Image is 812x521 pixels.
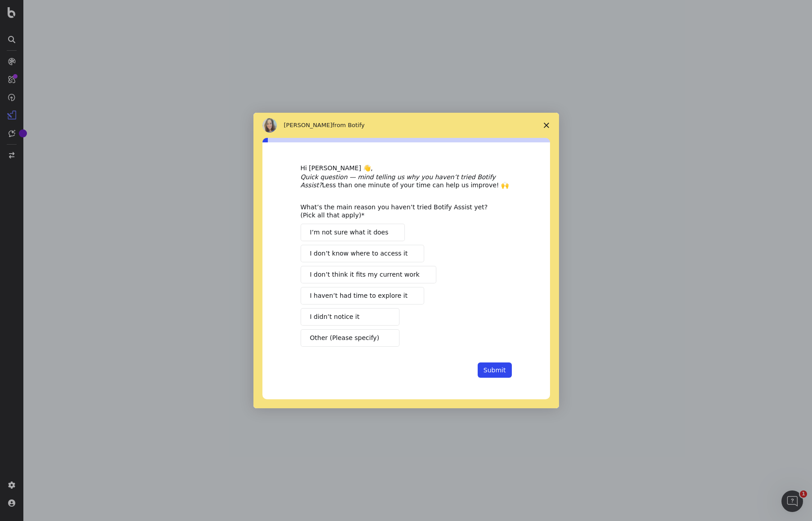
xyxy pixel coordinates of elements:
span: I didn’t notice it [310,312,359,322]
button: I don’t think it fits my current work [301,266,436,283]
span: [PERSON_NAME] [284,122,333,128]
i: Quick question — mind telling us why you haven’t tried Botify Assist? [301,173,496,189]
button: I’m not sure what it does [301,224,405,241]
div: Less than one minute of your time can help us improve! 🙌 [301,173,512,189]
span: I’m not sure what it does [310,228,389,237]
div: Hi [PERSON_NAME] 👋, [301,164,512,173]
button: I don’t know where to access it [301,245,425,262]
span: Other (Please specify) [310,333,379,343]
span: I don’t know where to access it [310,249,408,258]
button: I didn’t notice it [301,308,399,326]
span: I don’t think it fits my current work [310,270,420,279]
button: Submit [478,362,512,378]
div: What’s the main reason you haven’t tried Botify Assist yet? (Pick all that apply) [301,203,498,219]
span: I haven’t had time to explore it [310,291,408,300]
span: Close survey [534,113,559,138]
button: I haven’t had time to explore it [301,287,424,305]
img: Profile image for Colleen [262,118,277,132]
button: Other (Please specify) [301,329,399,347]
span: from Botify [333,122,365,128]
